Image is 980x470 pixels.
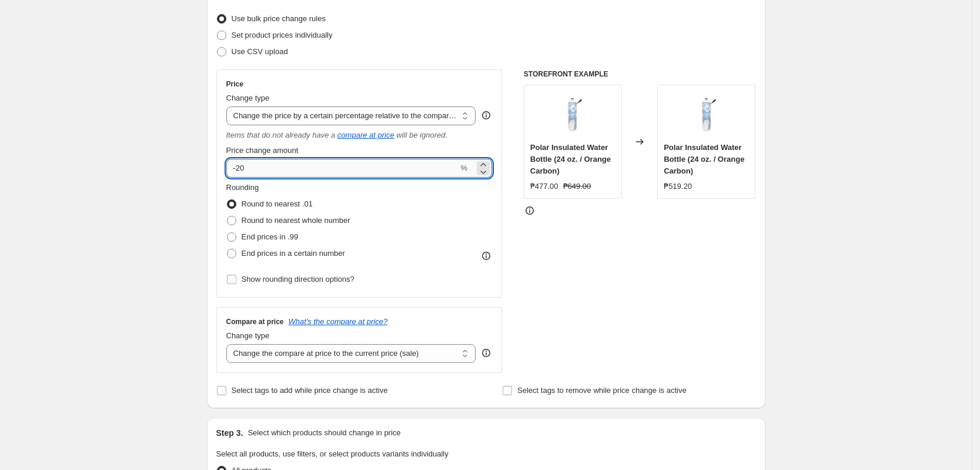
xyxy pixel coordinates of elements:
span: Change type [226,331,270,340]
p: Select which products should change in price [247,427,400,439]
h2: Step 3. [216,427,243,439]
span: Round to nearest .01 [242,199,313,208]
span: Change type [226,94,270,102]
h3: Compare at price [226,317,284,326]
span: Show rounding direction options? [242,275,354,284]
span: Select tags to remove while price change is active [517,386,687,395]
span: Use bulk price change rules [232,14,326,23]
span: End prices in .99 [242,232,299,241]
span: Round to nearest whole number [242,216,350,225]
img: 174437_a_80x.jpg [549,91,596,138]
button: What's the compare at price? [289,317,388,326]
h6: STOREFRONT EXAMPLE [524,69,756,79]
span: Set product prices individually [232,31,333,39]
div: help [480,347,492,359]
div: ₱477.00 [530,181,558,192]
span: Select tags to add while price change is active [232,386,388,395]
span: Rounding [226,183,259,192]
h3: Price [226,79,243,89]
div: help [480,109,492,121]
span: Polar Insulated Water Bottle (24 oz. / Orange Carbon) [530,143,611,175]
span: Price change amount [226,146,299,155]
input: -20 [226,159,459,178]
strike: ₱649.00 [563,181,591,192]
span: Select all products, use filters, or select products variants individually [216,449,449,458]
button: compare at price [337,131,394,139]
span: % [460,164,467,172]
img: 174437_a_80x.jpg [683,91,730,138]
i: Items that do not already have a [226,131,336,139]
span: Polar Insulated Water Bottle (24 oz. / Orange Carbon) [664,143,744,175]
div: ₱519.20 [664,181,692,192]
i: will be ignored. [396,131,447,139]
span: Use CSV upload [232,47,288,56]
span: End prices in a certain number [242,249,345,258]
